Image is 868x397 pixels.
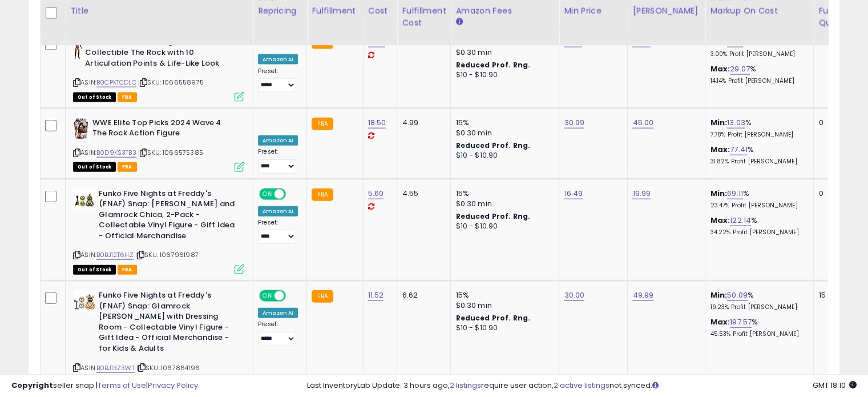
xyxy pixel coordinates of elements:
a: 30.99 [564,117,584,129]
p: 7.78% Profit [PERSON_NAME] [710,131,805,139]
span: All listings that are currently out of stock and unavailable for purchase on Amazon [73,93,116,102]
div: $10 - $10.90 [455,70,550,80]
div: 15% [455,118,550,128]
span: OFF [284,189,302,199]
b: Max: [710,215,730,226]
div: Amazon AI [258,135,298,146]
a: 197.57 [730,316,752,328]
div: Markup on Cost [710,5,809,17]
div: 15% [455,189,550,199]
b: Min: [710,290,727,300]
div: Fulfillable Quantity [818,5,858,29]
span: | SKU: 1067864196 [136,363,200,372]
div: Preset: [258,320,298,346]
strong: Copyright [11,380,53,391]
div: Fulfillment Cost [402,5,446,29]
b: Reduced Prof. Rng. [455,141,530,150]
div: $0.30 min [455,128,550,138]
div: Cost [368,5,393,17]
div: % [710,37,805,58]
div: Preset: [258,148,298,174]
div: Min Price [564,5,623,17]
div: 15 [818,290,854,300]
a: 50.09 [727,290,748,301]
span: All listings that are currently out of stock and unavailable for purchase on Amazon [73,265,116,275]
img: 41fYbxQOEAL._SL40_.jpg [73,118,90,141]
p: 19.23% Profit [PERSON_NAME] [710,303,805,311]
div: % [710,64,805,85]
div: Repricing [258,5,302,17]
img: 41+W23qw-yL._SL40_.jpg [73,290,96,313]
span: 2025-10-8 18:10 GMT [813,380,857,391]
img: 31aVuKIjUlL._SL40_.jpg [73,37,82,59]
b: Reduced Prof. Rng. [455,211,530,221]
a: 49.99 [632,290,653,301]
div: % [710,145,805,166]
a: 30.00 [564,290,584,301]
a: 2 active listings [554,380,609,391]
span: ON [260,189,274,199]
div: 6.62 [402,290,442,300]
p: 14.14% Profit [PERSON_NAME] [710,77,805,85]
div: Amazon AI [258,54,298,65]
b: Reduced Prof. Rng. [455,60,530,70]
span: FBA [118,93,137,102]
a: B0CPKTCDLC [96,78,136,87]
div: 0 [818,118,854,128]
div: $10 - $10.90 [455,323,550,333]
small: Amazon Fees. [455,17,462,27]
span: OFF [284,291,302,301]
div: Title [70,5,248,17]
a: 122.14 [730,215,751,226]
div: Amazon AI [258,308,298,318]
div: ASIN: [73,37,244,100]
span: FBA [118,265,137,275]
b: Reduced Prof. Rng. [455,313,530,323]
a: B0BJ13Z3WT [96,363,135,373]
div: Preset: [258,219,298,244]
div: 15% [455,290,550,300]
div: seller snap | | [11,380,198,391]
b: Max: [710,144,730,155]
div: 0 [818,189,854,199]
span: ON [260,291,274,301]
p: 31.82% Profit [PERSON_NAME] [710,158,805,166]
span: All listings that are currently out of stock and unavailable for purchase on Amazon [73,162,116,172]
p: 45.53% Profit [PERSON_NAME] [710,330,805,338]
b: WWE Elite Top Picks 2024 Wave 4 The Rock Action Figure [92,118,231,142]
div: % [710,215,805,236]
div: $0.30 min [455,47,550,58]
div: ASIN: [73,118,244,171]
div: $10 - $10.90 [455,151,550,161]
div: $0.30 min [455,199,550,209]
a: 18.50 [368,117,386,129]
a: 45.00 [632,117,653,129]
div: Last InventoryLab Update: 3 hours ago, require user action, not synced. [307,380,857,391]
b: Mattel WWE Action Figure, 6-inch Collectible The Rock with 10 Articulation Points & Life-Like Look [85,37,224,71]
div: ASIN: [73,189,244,273]
a: 19.99 [632,188,651,199]
div: $0.30 min [455,300,550,311]
a: 77.41 [730,144,748,155]
b: Funko Five Nights at Freddy's (FNAF) Snap: Glamrock [PERSON_NAME] with Dressing Room - Collectabl... [99,290,237,356]
a: 5.60 [368,188,384,199]
div: 4.55 [402,189,442,199]
b: Funko Five Nights at Freddy's (FNAF) Snap: [PERSON_NAME] and Glamrock Chica, 2-Pack - Collectable... [99,189,237,244]
b: Max: [710,316,730,327]
small: FBA [312,189,333,201]
div: Fulfillment [312,5,358,17]
th: The percentage added to the cost of goods (COGS) that forms the calculator for Min & Max prices. [705,1,814,46]
a: Terms of Use [98,380,146,391]
div: % [710,189,805,210]
div: % [710,317,805,338]
p: 23.47% Profit [PERSON_NAME] [710,202,805,210]
small: FBA [312,290,333,303]
span: | SKU: 1066558975 [138,78,204,87]
b: Min: [710,117,727,128]
div: Amazon AI [258,206,298,216]
div: Amazon Fees [455,5,554,17]
span: | SKU: 1067961987 [135,250,199,259]
div: 4.99 [402,118,442,128]
a: Privacy Policy [148,380,198,391]
a: 16.49 [564,188,583,199]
